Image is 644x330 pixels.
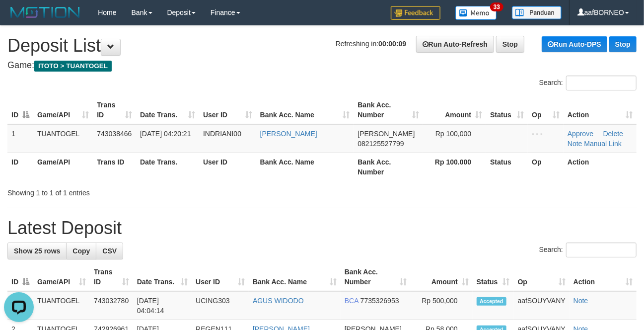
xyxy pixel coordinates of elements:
[7,5,83,20] img: MOTION_logo.png
[136,153,199,181] th: Date Trans.
[566,243,637,257] input: Search:
[341,263,411,291] th: Bank Acc. Number: activate to sort column ascending
[66,243,96,259] a: Copy
[564,153,637,181] th: Action
[93,96,136,124] th: Trans ID: activate to sort column ascending
[358,130,415,138] span: [PERSON_NAME]
[90,291,133,320] td: 743032780
[512,6,562,19] img: panduan.png
[435,130,471,138] span: Rp 100,000
[490,2,503,11] span: 33
[4,4,34,34] button: Open LiveChat chat widget
[486,96,528,124] th: Status: activate to sort column ascending
[609,36,637,52] a: Stop
[140,130,191,138] span: [DATE] 04:20:21
[33,291,90,320] td: TUANTOGEL
[528,124,564,153] td: - - -
[570,263,637,291] th: Action: activate to sort column ascending
[7,36,637,56] h1: Deposit List
[253,297,304,305] a: AGUS WIDODO
[7,184,261,198] div: Showing 1 to 1 of 1 entries
[345,297,358,305] span: BCA
[539,243,637,257] label: Search:
[411,263,473,291] th: Amount: activate to sort column ascending
[203,130,241,138] span: INDRIANI00
[378,40,406,48] strong: 00:00:09
[564,96,637,124] th: Action: activate to sort column ascending
[256,96,354,124] th: Bank Acc. Name: activate to sort column ascending
[477,297,506,306] span: Accepted
[528,153,564,181] th: Op
[33,263,90,291] th: Game/API: activate to sort column ascending
[249,263,341,291] th: Bank Acc. Name: activate to sort column ascending
[133,263,192,291] th: Date Trans.: activate to sort column ascending
[568,140,582,148] a: Note
[391,6,440,20] img: Feedback.jpg
[33,124,93,153] td: TUANTOGEL
[568,130,593,138] a: Approve
[411,291,473,320] td: Rp 500,000
[573,297,588,305] a: Note
[7,218,637,238] h1: Latest Deposit
[354,153,423,181] th: Bank Acc. Number
[416,36,494,53] a: Run Auto-Refresh
[423,153,486,181] th: Rp 100.000
[34,61,112,72] span: ITOTO > TUANTOGEL
[14,247,60,255] span: Show 25 rows
[473,263,514,291] th: Status: activate to sort column ascending
[90,263,133,291] th: Trans ID: activate to sort column ascending
[33,153,93,181] th: Game/API
[199,96,256,124] th: User ID: activate to sort column ascending
[423,96,486,124] th: Amount: activate to sort column ascending
[97,130,132,138] span: 743038466
[566,76,637,90] input: Search:
[7,61,637,71] h4: Game:
[603,130,623,138] a: Delete
[539,76,637,90] label: Search:
[256,153,354,181] th: Bank Acc. Name
[72,247,90,255] span: Copy
[455,6,497,20] img: Button%20Memo.svg
[7,243,67,259] a: Show 25 rows
[358,140,404,148] span: Copy 082125527799 to clipboard
[542,36,607,52] a: Run Auto-DPS
[584,140,622,148] a: Manual Link
[7,96,33,124] th: ID: activate to sort column descending
[496,36,524,53] a: Stop
[192,291,249,320] td: UCING303
[336,40,406,48] span: Refreshing in:
[33,96,93,124] th: Game/API: activate to sort column ascending
[514,291,570,320] td: aafSOUYVANY
[192,263,249,291] th: User ID: activate to sort column ascending
[7,153,33,181] th: ID
[514,263,570,291] th: Op: activate to sort column ascending
[133,291,192,320] td: [DATE] 04:04:14
[136,96,199,124] th: Date Trans.: activate to sort column ascending
[93,153,136,181] th: Trans ID
[486,153,528,181] th: Status
[7,124,33,153] td: 1
[528,96,564,124] th: Op: activate to sort column ascending
[354,96,423,124] th: Bank Acc. Number: activate to sort column ascending
[199,153,256,181] th: User ID
[360,297,399,305] span: Copy 7735326953 to clipboard
[102,247,117,255] span: CSV
[260,130,317,138] a: [PERSON_NAME]
[96,243,123,259] a: CSV
[7,263,33,291] th: ID: activate to sort column descending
